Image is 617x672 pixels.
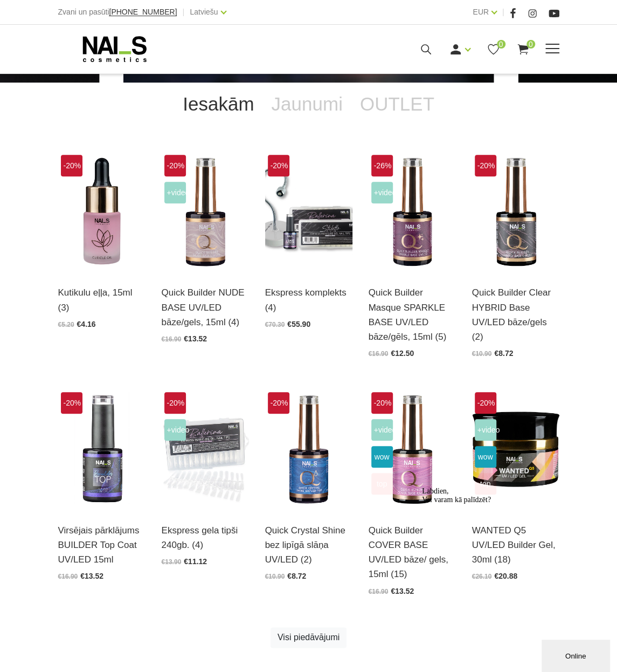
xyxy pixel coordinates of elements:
[371,155,393,176] span: -26%
[262,83,351,126] a: Jaunumi
[371,419,393,441] span: +Video
[184,334,207,343] span: €13.52
[265,523,352,567] a: Quick Crystal Shine bez lipīgā slāņa UV/LED (2)
[271,627,346,648] a: Visi piedāvājumi
[162,558,182,566] span: €13.90
[265,285,352,314] a: Ekspress komplekts (4)
[164,155,186,176] span: -20%
[162,335,182,343] span: €16.90
[516,43,530,56] a: 0
[61,392,82,414] span: -20%
[58,152,145,272] img: Mitrinoša, mīkstinoša un aromātiska kutikulas eļļa. Bagāta ar nepieciešamo omega-3, 6 un 9, kā ar...
[526,40,535,49] span: 0
[58,523,145,567] a: Virsējais pārklājums BUILDER Top Coat UV/LED 15ml
[369,285,456,344] a: Quick Builder Masque SPARKLE BASE UV/LED bāze/gēls, 15ml (5)
[4,4,73,21] span: Labdien, Vai varam kā palīdzēt?
[487,43,500,56] a: 0
[369,523,456,582] a: Quick Builder COVER BASE UV/LED bāze/ gels, 15ml (15)
[497,40,505,49] span: 0
[371,446,393,468] span: wow
[164,182,186,203] span: +Video
[502,5,504,19] span: |
[265,573,285,580] span: €10.90
[371,473,393,495] span: top
[473,5,489,18] a: EUR
[58,285,145,314] a: Kutikulu eļļa, 15ml (3)
[162,389,249,510] img: Ekpress gela tipši pieaudzēšanai 240 gab.Gela nagu pieaudzēšana vēl nekad nav bijusi tik vienkārš...
[80,572,103,580] span: €13.52
[268,392,289,414] span: -20%
[391,349,414,358] span: €12.50
[58,321,74,328] span: €5.20
[77,320,96,328] span: €4.16
[391,587,414,595] span: €13.52
[58,389,145,510] img: Builder Top virsējais pārklājums bez lipīgā slāņa gellakas/gela pārklājuma izlīdzināšanai un nost...
[4,4,198,22] div: Labdien,Vai varam kā palīdzēt?
[369,350,389,358] span: €16.90
[265,321,285,328] span: €70.30
[475,473,496,495] span: top
[475,446,496,468] span: wow
[109,8,177,16] a: [PHONE_NUMBER]
[164,419,186,441] span: +Video
[184,557,207,566] span: €11.12
[268,155,289,176] span: -20%
[371,182,393,203] span: +Video
[287,572,306,580] span: €8.72
[475,419,496,441] span: +Video
[475,392,496,414] span: -20%
[190,5,218,18] a: Latviešu
[472,350,492,358] span: €10.90
[371,392,393,414] span: -20%
[265,152,352,272] img: Ekpress gēla tipši pieaudzēšanai 240 gab.Gēla nagu pieaudzēšana vēl nekad nav bijusi tik vienkārš...
[164,392,186,414] span: -20%
[162,285,249,330] a: Quick Builder NUDE BASE UV/LED bāze/gels, 15ml (4)
[418,483,612,634] iframe: chat widget
[265,389,352,510] img: Virsējais pārklājums bez lipīgā slāņa un UV zilā pārklājuma. Nodrošina izcilu spīdumu manikīram l...
[58,5,177,19] div: Zvani un pasūti
[542,637,612,672] iframe: chat widget
[369,152,456,272] img: Maskējoša, viegli mirdzoša bāze/gels. Unikāls produkts ar daudz izmantošanas iespējām: •Bāze gell...
[475,155,496,176] span: -20%
[351,83,443,126] a: OUTLET
[472,152,559,272] img: Klientu iemīļotajai Rubber bāzei esam mainījuši nosaukumu uz Quick Builder Clear HYBRID Base UV/L...
[494,349,513,358] span: €8.72
[174,83,262,126] a: Iesakām
[182,5,184,19] span: |
[61,155,82,176] span: -20%
[472,389,559,510] img: Gels WANTED NAILS cosmetics tehniķu komanda ir radījusi gelu, kas ilgi jau ir katra meistara mekl...
[369,389,456,510] img: Šī brīža iemīlētākais produkts, kas nepieviļ nevienu meistaru.Perfektas noturības kamuflāžas bāze...
[162,523,249,552] a: Ekspress gela tipši 240gb. (4)
[472,285,559,344] a: Quick Builder Clear HYBRID Base UV/LED bāze/gels (2)
[109,8,177,16] span: [PHONE_NUMBER]
[287,320,310,328] span: €55.90
[162,152,249,272] img: Lieliskas noturības kamuflējošā bāze/gels, kas ir saudzīga pret dabīgo nagu un nebojā naga plātni...
[58,573,78,580] span: €16.90
[369,588,389,595] span: €16.90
